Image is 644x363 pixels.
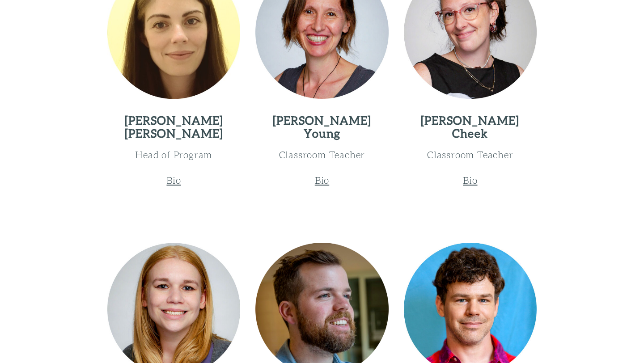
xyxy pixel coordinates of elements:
h2: [PERSON_NAME] [PERSON_NAME] [107,114,240,140]
u: Bio [463,174,477,186]
h2: [PERSON_NAME] Cheek [404,114,537,140]
h3: Classroom Teacher [255,149,388,160]
h3: Head of Program [107,149,240,160]
u: Bio [315,174,329,186]
h3: Classroom Teacher [404,149,537,160]
h2: [PERSON_NAME] Young [255,114,388,140]
u: Bio [166,174,181,186]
